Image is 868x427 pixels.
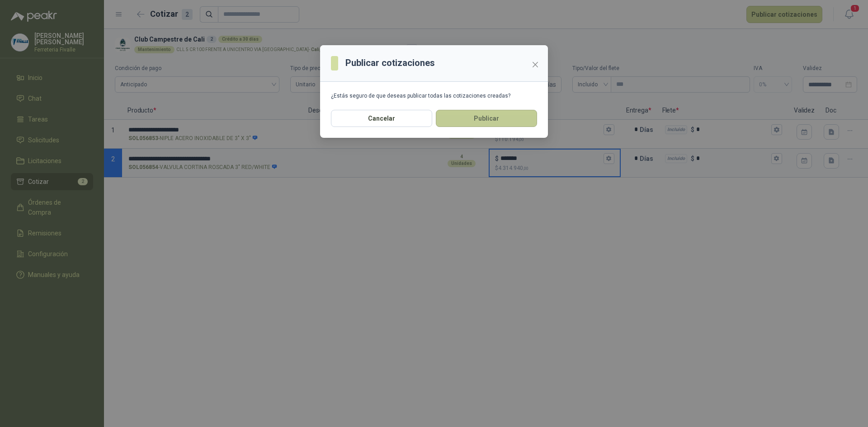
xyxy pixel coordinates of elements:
button: Cancelar [331,110,432,127]
span: close [532,61,539,68]
button: Close [528,57,542,72]
h3: Publicar cotizaciones [345,56,435,70]
button: Publicar [436,110,537,127]
div: ¿Estás seguro de que deseas publicar todas las cotizaciones creadas? [331,93,537,99]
